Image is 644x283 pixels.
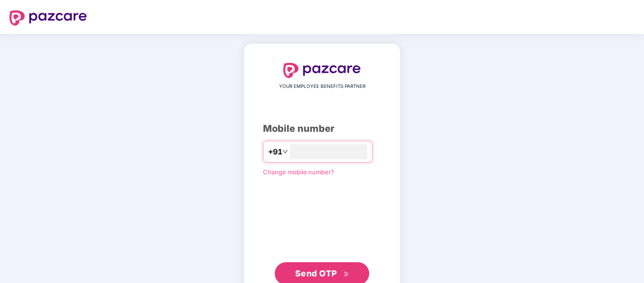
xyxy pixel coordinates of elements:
[282,149,288,154] span: down
[263,168,334,176] a: Change mobile number?
[295,268,337,278] span: Send OTP
[9,10,87,26] img: logo
[279,83,365,90] span: YOUR EMPLOYEE BENEFITS PARTNER
[263,121,381,136] div: Mobile number
[268,146,282,158] span: +91
[343,271,349,277] span: double-right
[283,63,361,78] img: logo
